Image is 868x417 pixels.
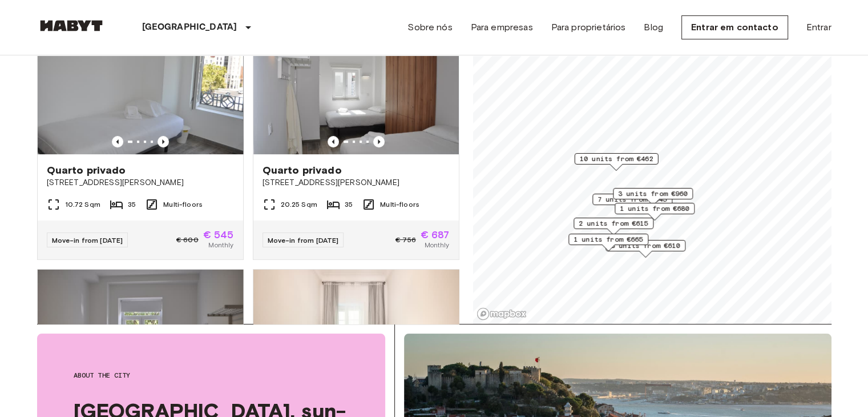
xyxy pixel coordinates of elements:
div: Map marker [574,153,658,171]
button: Previous image [328,136,339,147]
button: Previous image [112,136,123,147]
span: € 600 [176,235,199,245]
a: Entrar em contacto [681,15,788,39]
span: 3 units from €610 [611,240,680,251]
img: Habyt [37,20,106,31]
span: € 545 [203,230,234,240]
span: Move-in from [DATE] [52,236,123,244]
span: [STREET_ADDRESS][PERSON_NAME] [47,177,234,189]
div: Map marker [574,218,653,235]
span: Move-in from [DATE] [268,236,339,244]
span: 10.72 Sqm [65,199,100,210]
span: Monthly [208,240,233,250]
span: [STREET_ADDRESS][PERSON_NAME] [263,177,450,189]
span: Monthly [424,240,449,250]
span: € 756 [395,235,416,245]
span: 35 [128,199,136,210]
span: 7 units from €545 [597,194,667,205]
span: 3 units from €960 [618,189,688,199]
button: Previous image [373,136,385,147]
span: Quarto privado [47,163,126,177]
img: Marketing picture of unit PT-17-010-001-32H [38,17,243,154]
span: 10 units from €462 [579,154,653,164]
img: Marketing picture of unit PT-17-010-001-14H [38,270,243,407]
div: Map marker [615,203,695,220]
div: Map marker [605,240,685,258]
span: 2 units from €615 [579,218,648,228]
img: Marketing picture of unit PT-17-010-001-35H [253,17,459,154]
a: Entrar [806,21,831,34]
span: 1 units from €680 [620,203,689,214]
a: Para empresas [471,21,533,34]
a: Mapbox logo [477,307,527,320]
span: About the city [74,370,349,380]
div: Map marker [568,234,648,251]
div: Map marker [592,194,672,211]
a: Marketing picture of unit PT-17-010-001-32HPrevious imagePrevious imageQuarto privado[STREET_ADDR... [37,17,244,260]
span: € 687 [421,230,450,240]
span: 1 units from €665 [574,234,643,244]
img: Marketing picture of unit PT-17-016-001-05 [253,270,459,407]
p: [GEOGRAPHIC_DATA] [142,21,237,34]
span: Multi-floors [163,199,203,210]
span: Quarto privado [263,163,342,177]
a: Para proprietários [551,21,626,34]
a: Blog [644,21,663,34]
div: Map marker [613,188,693,206]
a: Marketing picture of unit PT-17-010-001-35HPrevious imagePrevious imageQuarto privado[STREET_ADDR... [253,17,459,260]
span: 20.25 Sqm [281,199,317,210]
button: Previous image [158,136,169,147]
span: Multi-floors [380,199,419,210]
a: Sobre nós [407,21,452,34]
span: 35 [345,199,353,210]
